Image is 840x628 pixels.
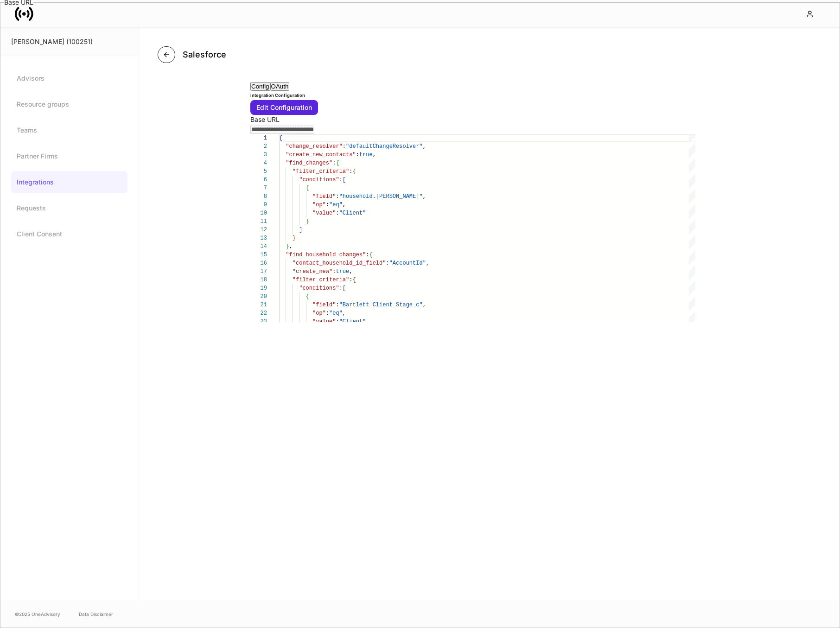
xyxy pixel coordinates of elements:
[312,193,336,200] span: "field"
[423,302,426,308] span: ,
[423,193,426,200] span: ,
[250,309,267,317] div: 22
[349,277,352,283] span: :
[352,277,356,283] span: {
[326,202,329,208] span: :
[250,115,280,123] label: Base URL
[250,91,747,100] h6: Integration Configuration
[339,210,366,216] span: "Client"
[349,268,352,275] span: ,
[359,152,373,158] span: true
[293,260,386,266] span: "contact_household_id_field"
[352,168,356,175] span: {
[11,223,127,245] a: Client Consent
[369,252,372,258] span: {
[329,310,343,317] span: "eq"
[343,285,346,292] span: [
[79,610,113,618] a: Data Disclaimer
[250,209,267,217] div: 10
[256,104,312,111] div: Edit Configuration
[270,82,290,91] button: OAuth
[11,197,127,219] a: Requests
[336,210,339,216] span: :
[250,82,270,91] button: Config
[250,167,267,176] div: 5
[293,235,296,241] span: }
[183,49,226,60] h4: Salesforce
[11,145,127,167] a: Partner Firms
[332,268,336,275] span: :
[373,152,376,158] span: ,
[336,193,339,200] span: :
[293,168,349,175] span: "filter_criteria"
[11,171,127,193] a: Integrations
[339,193,423,200] span: "household.[PERSON_NAME]"
[299,227,302,233] span: ]
[343,202,346,208] span: ,
[250,292,267,301] div: 20
[423,143,426,150] span: ,
[306,185,309,191] span: {
[336,318,339,325] span: :
[426,260,429,266] span: ,
[250,267,267,276] div: 17
[11,37,127,46] div: [PERSON_NAME] (100251)
[336,302,339,308] span: :
[329,202,343,208] span: "eq"
[286,243,289,250] span: }
[339,285,343,292] span: :
[250,159,267,167] div: 4
[293,268,332,275] span: "create_new"
[11,67,127,89] a: Advisors
[336,160,339,166] span: {
[349,168,352,175] span: :
[279,135,282,141] span: {
[250,276,267,284] div: 18
[250,134,267,142] div: 1
[312,210,336,216] span: "value"
[286,143,342,150] span: "change_resolver"
[250,317,267,326] div: 23
[339,318,366,325] span: "Client"
[250,176,267,184] div: 6
[312,318,336,325] span: "value"
[346,143,423,150] span: "defaultChangeResolver"
[15,610,60,618] span: © 2025 OneAdvisory
[339,302,423,308] span: "Bartlett_Client_Stage_c"
[250,234,267,242] div: 13
[293,277,349,283] span: "filter_criteria"
[286,160,332,166] span: "find_changes"
[299,285,339,292] span: "conditions"
[286,152,356,158] span: "create_new_contacts"
[250,242,267,251] div: 14
[11,93,127,115] a: Resource groups
[306,218,309,225] span: }
[250,192,267,201] div: 8
[306,293,309,300] span: {
[250,151,267,159] div: 3
[343,143,346,150] span: :
[250,284,267,292] div: 19
[250,142,267,151] div: 2
[250,259,267,267] div: 16
[339,177,343,183] span: :
[250,301,267,309] div: 21
[299,177,339,183] span: "conditions"
[386,260,389,266] span: :
[250,251,267,259] div: 15
[356,152,359,158] span: :
[326,310,329,317] span: :
[366,252,369,258] span: :
[11,119,127,141] a: Teams
[250,226,267,234] div: 12
[250,201,267,209] div: 9
[312,310,326,317] span: "op"
[336,268,349,275] span: true
[312,202,326,208] span: "op"
[250,100,318,115] button: Edit Configuration
[343,310,346,317] span: ,
[332,160,336,166] span: :
[289,243,293,250] span: ,
[250,184,267,192] div: 7
[286,252,366,258] span: "find_household_changes"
